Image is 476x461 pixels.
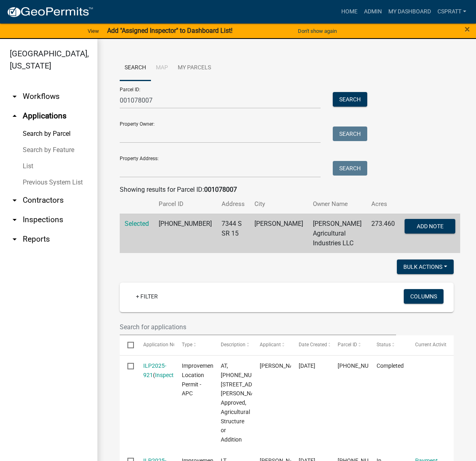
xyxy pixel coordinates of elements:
[217,195,250,214] th: Address
[120,55,151,81] a: Search
[217,214,250,253] td: 7344 S SR 15
[333,161,367,176] button: Search
[385,4,434,19] a: My Dashboard
[407,335,446,355] datatable-header-cell: Current Activity
[361,4,385,19] a: Admin
[397,259,454,274] button: Bulk Actions
[338,362,386,369] span: 001-078-007
[330,335,369,355] datatable-header-cell: Parcel ID
[405,219,455,234] button: Add Note
[182,362,215,397] span: Improvement Location Permit - APC
[204,186,237,193] strong: 001078007
[135,335,174,355] datatable-header-cell: Application Number
[465,24,470,35] span: ×
[366,195,400,214] th: Acres
[10,92,19,101] i: arrow_drop_down
[182,342,192,347] span: Type
[291,335,330,355] datatable-header-cell: Date Created
[213,335,252,355] datatable-header-cell: Description
[10,111,19,121] i: arrow_drop_up
[465,24,470,34] button: Close
[84,24,102,38] a: View
[368,335,407,355] datatable-header-cell: Status
[120,335,135,355] datatable-header-cell: Select
[221,342,246,347] span: Description
[417,223,444,229] span: Add Note
[338,4,361,19] a: Home
[299,362,315,369] span: 07/24/2025
[404,289,444,304] button: Columns
[120,185,454,195] div: Showing results for Parcel ID:
[308,195,366,214] th: Owner Name
[260,342,281,347] span: Applicant
[154,195,217,214] th: Parcel ID
[221,362,277,443] span: AT, 001-078-007, 7344 S SR 15, FRANCIS, ILP2025-921, Approved, Agricultural Structure or Addition
[260,362,303,369] span: JOEL FRANCIS
[333,127,367,141] button: Search
[173,55,216,81] a: My Parcels
[377,362,404,369] span: Completed
[299,342,327,347] span: Date Created
[120,319,396,335] input: Search for applications
[338,342,357,347] span: Parcel ID
[125,220,149,227] a: Selected
[155,372,184,378] a: Inspections
[295,24,340,38] button: Don't show again
[143,361,166,380] div: ( )
[434,4,470,19] a: cspratt
[250,214,308,253] td: [PERSON_NAME]
[10,215,19,225] i: arrow_drop_down
[143,362,166,378] a: ILP2025-921
[10,234,19,244] i: arrow_drop_down
[174,335,213,355] datatable-header-cell: Type
[154,214,217,253] td: [PHONE_NUMBER]
[129,289,164,304] a: + Filter
[366,214,400,253] td: 273.460
[333,92,367,107] button: Search
[143,342,187,347] span: Application Number
[252,335,291,355] datatable-header-cell: Applicant
[415,342,449,347] span: Current Activity
[377,342,391,347] span: Status
[107,27,233,34] strong: Add "Assigned Inspector" to Dashboard List!
[250,195,308,214] th: City
[10,195,19,205] i: arrow_drop_down
[308,214,366,253] td: [PERSON_NAME] Agricultural Industries LLC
